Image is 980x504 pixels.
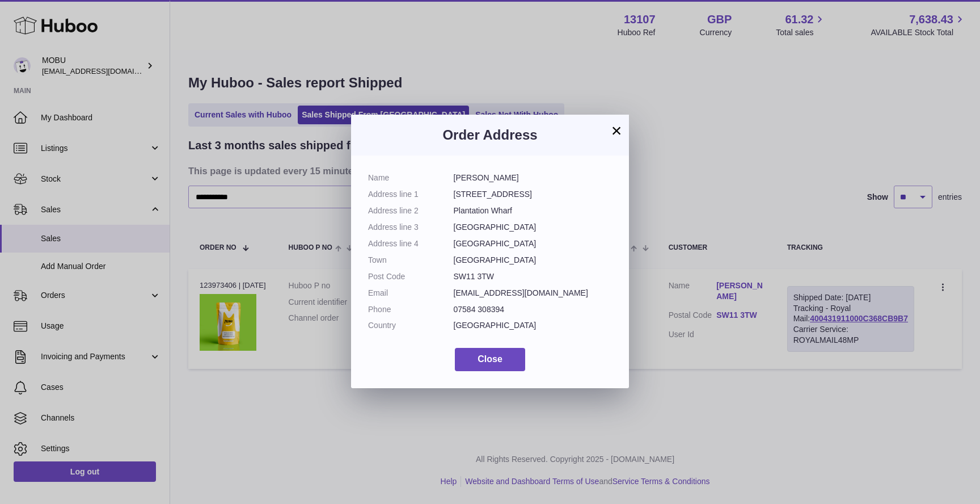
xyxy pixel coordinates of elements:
dd: [GEOGRAPHIC_DATA] [454,222,612,233]
dd: [GEOGRAPHIC_DATA] [454,320,612,331]
dt: Name [368,173,454,183]
dd: Plantation Wharf [454,205,612,216]
dt: Address line 3 [368,222,454,233]
dd: [EMAIL_ADDRESS][DOMAIN_NAME] [454,288,612,299]
dt: Address line 1 [368,189,454,200]
dt: Post Code [368,271,454,282]
dd: [GEOGRAPHIC_DATA] [454,238,612,249]
dt: Country [368,320,454,331]
span: Close [478,354,502,364]
dt: Email [368,288,454,299]
dt: Address line 2 [368,205,454,216]
dt: Address line 4 [368,238,454,249]
dd: SW11 3TW [454,271,612,282]
dd: [STREET_ADDRESS] [454,189,612,200]
dd: [PERSON_NAME] [454,173,612,183]
dt: Phone [368,304,454,315]
button: × [610,124,623,137]
dd: 07584 308394 [454,304,612,315]
h3: Order Address [368,126,612,144]
button: Close [455,348,525,371]
dt: Town [368,255,454,266]
dd: [GEOGRAPHIC_DATA] [454,255,612,266]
